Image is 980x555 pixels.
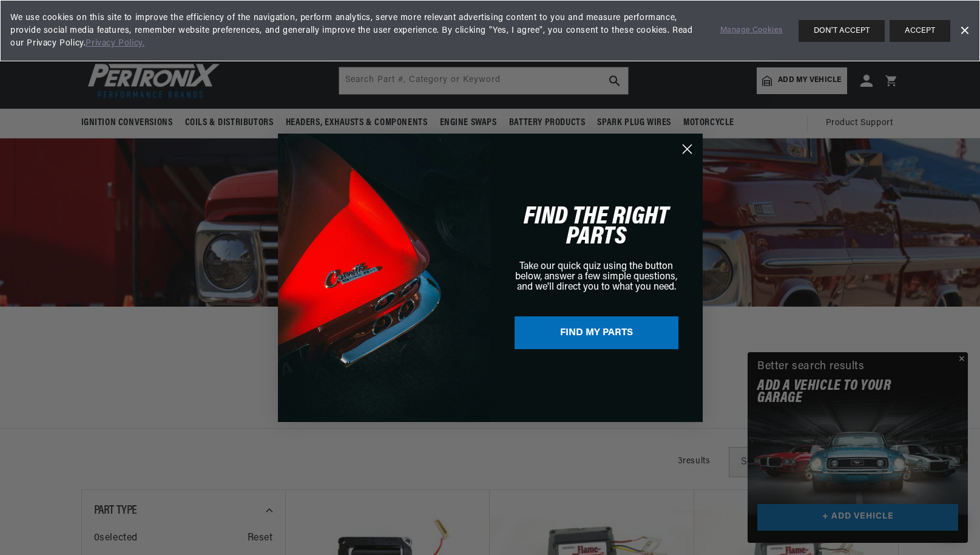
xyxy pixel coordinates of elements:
span: Take our quick quiz using the button below, answer a few simple questions, and we'll direct you t... [515,262,677,292]
a: Dismiss Banner [955,22,973,40]
a: Privacy Policy. [86,39,144,48]
button: ACCEPT [890,20,950,42]
button: FIND MY PARTS [515,316,678,349]
span: FIND THE RIGHT PARTS [524,204,669,250]
button: Close dialog [677,138,698,160]
span: We use cookies on this site to improve the efficiency of the navigation, perform analytics, serve... [10,12,703,50]
img: 84a38657-11e4-4279-99e0-6f2216139a28.png [278,134,490,422]
a: Manage Cookies [720,24,783,37]
button: DON'T ACCEPT [799,20,885,42]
